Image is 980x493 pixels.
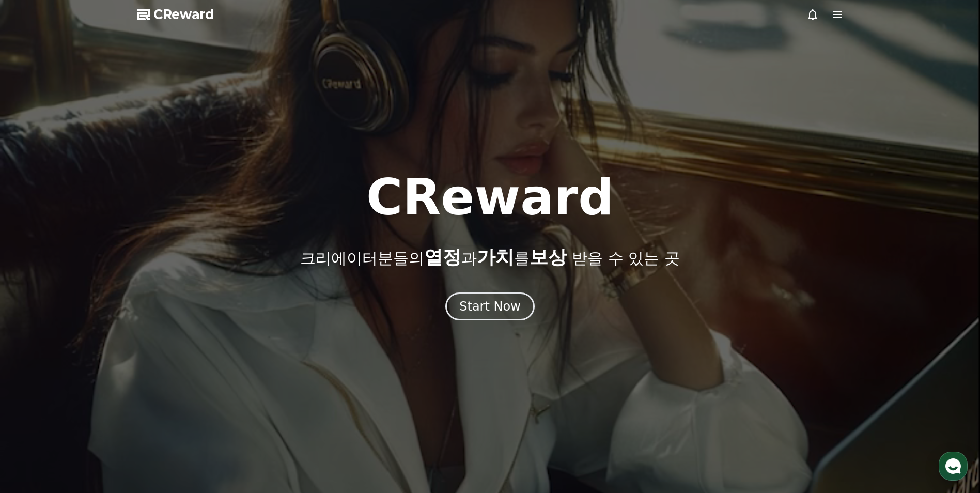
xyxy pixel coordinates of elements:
[459,298,521,315] div: Start Now
[300,247,679,268] p: 크리에이터분들의 과 를 받을 수 있는 곳
[477,246,514,268] span: 가치
[445,292,535,320] button: Start Now
[424,246,461,268] span: 열정
[137,6,214,23] a: CReward
[530,246,567,268] span: 보상
[445,303,535,313] a: Start Now
[366,173,614,222] h1: CReward
[153,6,214,23] span: CReward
